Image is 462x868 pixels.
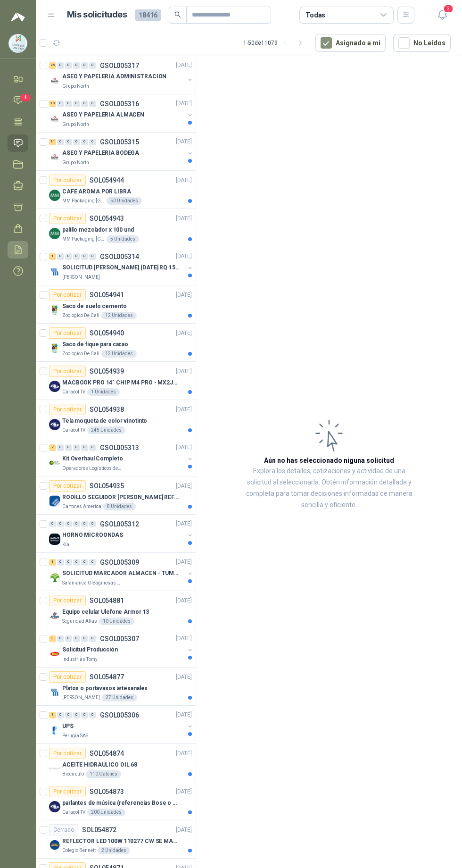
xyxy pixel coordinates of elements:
div: 0 [89,100,96,107]
p: MM Packaging [GEOGRAPHIC_DATA] [62,235,105,243]
img: Company Logo [49,495,60,507]
p: Kia [62,541,69,549]
div: 0 [73,635,80,642]
div: Por cotizar [49,595,86,606]
p: parlantes de música (referencias Bose o Alexa) CON MARCACION 1 LOGO (Mas datos en el adjunto) [62,799,180,808]
img: Company Logo [49,381,60,392]
a: Por cotizarSOL054935[DATE] Company LogoRODILLO SEGUIDOR [PERSON_NAME] REF. NATV-17-PPA [PERSON_NA... [36,476,196,515]
p: Zoologico De Cali [62,312,99,319]
img: Company Logo [49,801,60,812]
img: Company Logo [9,34,27,52]
a: Por cotizarSOL054873[DATE] Company Logoparlantes de música (referencias Bose o Alexa) CON MARCACI... [36,782,196,820]
div: 8 Unidades [103,503,136,510]
a: Por cotizarSOL054938[DATE] Company LogoTela moqueta de color vinotintoCaracol TV245 Unidades [36,400,196,438]
a: 1 0 0 0 0 0 GSOL005306[DATE] Company LogoUPSPerugia SAS [49,709,194,740]
img: Company Logo [49,266,60,277]
img: Company Logo [49,419,60,430]
div: 0 [65,712,72,718]
p: Caracol TV [62,426,85,434]
div: 0 [73,62,80,69]
p: Colegio Bennett [62,847,96,854]
div: 0 [81,253,88,260]
p: SOL054938 [90,406,124,413]
img: Company Logo [49,113,60,125]
h1: Mis solicitudes [67,8,127,22]
p: [DATE] [176,520,192,529]
p: [DATE] [176,329,192,338]
div: 0 [65,635,72,642]
p: SOL054940 [90,330,124,336]
div: 1 [49,712,56,718]
p: SOL054935 [90,483,124,489]
p: [DATE] [176,826,192,835]
img: Company Logo [49,763,60,774]
p: [DATE] [176,596,192,605]
img: Logo peakr [11,11,25,23]
div: 13 [49,100,56,107]
div: Por cotizar [49,366,86,377]
div: 0 [89,521,96,527]
p: UPS [62,722,74,731]
p: SOL054941 [90,292,124,298]
div: Por cotizar [49,748,86,759]
div: 200 Unidades [87,809,125,816]
div: 2 Unidades [98,847,130,854]
p: Operadores Logísticos del Caribe [62,465,122,472]
p: Industrias Tomy [62,656,98,663]
div: 27 Unidades [102,694,137,701]
div: Por cotizar [49,175,86,186]
div: 0 [65,139,72,145]
p: [DATE] [176,100,192,108]
div: 0 [65,559,72,566]
a: CerradoSOL054872[DATE] Company LogoREFLECTOR LED 100W 110277 CW SE MARCA: PILA BY PHILIPSColegio ... [36,820,196,859]
img: Company Logo [49,190,60,201]
div: 0 [57,253,64,260]
img: Company Logo [49,572,60,583]
div: 0 [81,559,88,566]
div: 0 [81,521,88,527]
div: Por cotizar [49,671,86,683]
span: 3 [443,4,454,13]
p: Saco de fique para cacao [62,340,128,349]
p: [DATE] [176,138,192,147]
p: [PERSON_NAME] [62,274,100,281]
div: 0 [89,559,96,566]
div: 0 [57,559,64,566]
p: SOL054873 [90,788,124,795]
div: Todas [305,10,325,20]
div: 1 [49,253,56,260]
p: ASEO Y PAPELERIA ADMINISTRACION [62,73,166,82]
p: GSOL005315 [100,139,139,145]
a: Por cotizarSOL054941[DATE] Company LogoSaco de suelo cementoZoologico De Cali12 Unidades [36,285,196,324]
p: palillo mezclador x 100 und [62,225,134,234]
img: Company Logo [49,610,60,621]
div: 50 Unidades [107,197,142,205]
div: Por cotizar [49,404,86,415]
p: GSOL005314 [100,253,139,260]
div: 0 [81,635,88,642]
div: 0 [89,62,96,69]
div: 1 - 50 de 11079 [243,35,308,50]
div: 0 [65,253,72,260]
p: Biocirculo [62,770,84,778]
p: [DATE] [176,252,192,261]
p: [DATE] [176,634,192,643]
a: Por cotizarSOL054944[DATE] Company LogoCAFE AROMA POR LIBRAMM Packaging [GEOGRAPHIC_DATA]50 Unidades [36,171,196,209]
p: Zoologico De Cali [62,350,99,358]
a: 2 0 0 0 0 0 GSOL005313[DATE] Company LogoKit Overhaul CompletoOperadores Logísticos del Caribe [49,442,194,472]
div: Por cotizar [49,480,86,492]
button: 3 [434,7,451,24]
p: [PERSON_NAME] [62,694,100,701]
div: 26 [49,62,56,69]
p: Salamanca Oleaginosas SAS [62,579,122,587]
div: 0 [89,253,96,260]
p: Perugia SAS [62,732,88,740]
p: SOL054872 [82,826,116,833]
p: Seguridad Atlas [62,618,97,625]
p: SOL054881 [90,597,124,604]
div: 10 Unidades [99,618,134,625]
p: Caracol TV [62,809,85,816]
p: ASEO Y PAPELERIA ALMACEN [62,111,144,120]
h3: Aún no has seleccionado niguna solicitud [264,455,394,466]
div: 0 [81,62,88,69]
